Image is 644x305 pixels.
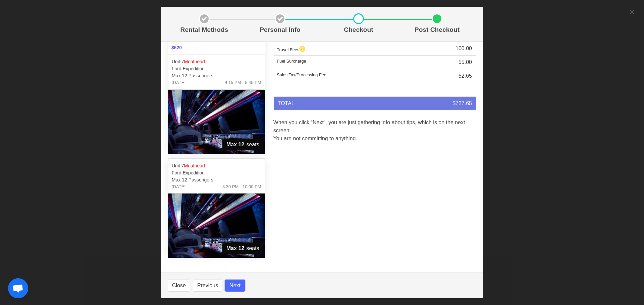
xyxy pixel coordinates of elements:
p: Unit 7 [172,162,261,169]
td: 55.00 [409,56,476,69]
b: $620 [171,45,182,50]
td: $727.65 [409,97,476,110]
strong: Max 12 [226,141,244,149]
p: You are not committing to anything. [273,135,476,143]
span: seats [222,243,263,254]
button: Close [168,280,190,292]
button: Previous [193,280,222,292]
span: seats [222,139,263,150]
td: 52.65 [409,69,476,83]
p: When you click “Next”, you are just gathering info about tips, which is on the next screen. [273,119,476,135]
p: Max 12 Passengers [172,72,261,79]
span: 4:15 PM - 5:45 PM [225,79,261,86]
td: Sales Tax/Processing Fee [274,69,409,83]
p: Unit 7 [172,58,261,65]
td: Travel Fees [274,42,409,56]
span: [DATE] [172,183,185,190]
img: 07%2002.jpg [168,90,265,154]
p: Ford Expedition [172,65,261,72]
strong: Max 12 [226,244,244,252]
img: 07%2002.jpg [168,194,265,258]
p: Checkout [322,25,395,35]
p: Personal Info [244,25,317,35]
p: Max 12 Passengers [172,176,261,183]
td: TOTAL [274,97,409,110]
div: Open chat [8,278,28,298]
td: 100.00 [409,42,476,56]
p: Post Checkout [400,25,474,35]
button: Next [225,280,245,292]
span: Meathead [184,163,205,168]
p: Ford Expedition [172,169,261,176]
p: Rental Methods [170,25,238,35]
td: Fuel Surcharge [274,56,409,69]
span: Meathead [184,59,205,64]
span: [DATE] [172,79,185,86]
span: 8:30 PM - 10:00 PM [222,183,261,190]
